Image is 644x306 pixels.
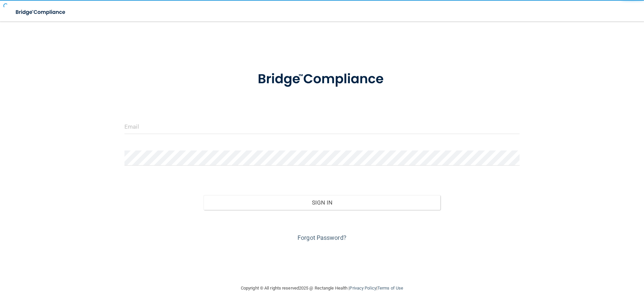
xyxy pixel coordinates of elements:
img: bridge_compliance_login_screen.278c3ca4.svg [244,62,400,97]
button: Sign In [204,195,441,210]
input: Email [124,119,520,134]
img: bridge_compliance_login_screen.278c3ca4.svg [10,5,72,19]
a: Forgot Password? [298,234,346,241]
a: Privacy Policy [350,286,376,291]
div: Copyright © All rights reserved 2025 @ Rectangle Health | | [200,277,444,299]
a: Terms of Use [377,286,403,291]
